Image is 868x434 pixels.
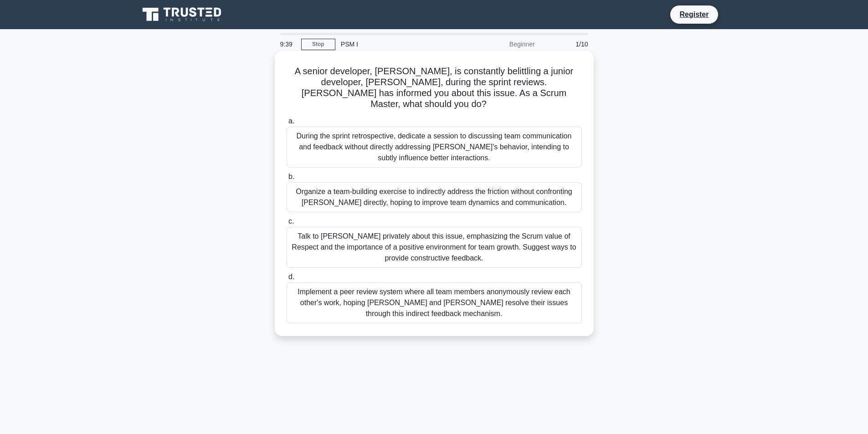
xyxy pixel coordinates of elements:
[461,35,540,53] div: Beginner
[287,182,582,212] div: Organize a team-building exercise to indirectly address the friction without confronting [PERSON_...
[275,35,301,53] div: 9:39
[288,117,294,125] span: a.
[335,35,461,53] div: PSM I
[288,217,294,225] span: c.
[288,273,294,281] span: d.
[674,9,714,20] a: Register
[286,66,583,110] h5: A senior developer, [PERSON_NAME], is constantly belittling a junior developer, [PERSON_NAME], du...
[540,35,594,53] div: 1/10
[287,227,582,268] div: Talk to [PERSON_NAME] privately about this issue, emphasizing the Scrum value of Respect and the ...
[301,39,335,50] a: Stop
[287,127,582,168] div: During the sprint retrospective, dedicate a session to discussing team communication and feedback...
[287,282,582,323] div: Implement a peer review system where all team members anonymously review each other's work, hopin...
[288,173,294,180] span: b.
